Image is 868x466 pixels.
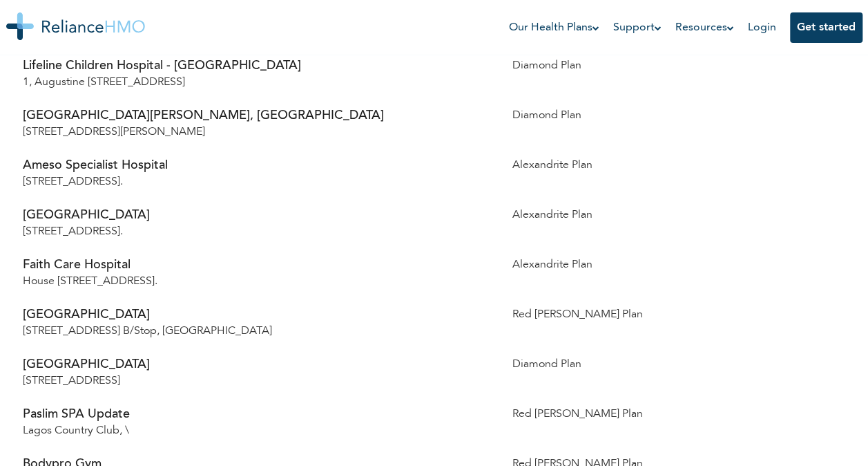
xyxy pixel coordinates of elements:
[6,12,145,40] img: Reliance HMO's Logo
[512,157,846,174] p: Alexandrite Plan
[23,306,496,323] p: [GEOGRAPHIC_DATA]
[613,19,662,36] a: Support
[23,422,496,439] p: Lagos Country Club, \
[23,107,496,124] p: [GEOGRAPHIC_DATA][PERSON_NAME], [GEOGRAPHIC_DATA]
[23,406,496,422] p: Paslim SPA Update
[23,257,496,273] p: Faith Care Hospital
[23,124,496,140] p: [STREET_ADDRESS][PERSON_NAME]
[512,257,846,273] p: Alexandrite Plan
[512,207,846,223] p: Alexandrite Plan
[512,57,846,74] p: Diamond Plan
[23,223,496,240] p: [STREET_ADDRESS].
[512,107,846,124] p: Diamond Plan
[512,406,846,422] p: Red [PERSON_NAME] Plan
[23,157,496,174] p: Ameso Specialist Hospital
[512,356,846,373] p: Diamond Plan
[512,306,846,323] p: Red [PERSON_NAME] Plan
[23,356,496,373] p: [GEOGRAPHIC_DATA]
[23,273,496,290] p: House [STREET_ADDRESS].
[23,207,496,223] p: [GEOGRAPHIC_DATA]
[23,323,496,339] p: [STREET_ADDRESS] B/Stop, [GEOGRAPHIC_DATA]
[790,12,862,43] button: Get started
[748,22,776,33] a: Login
[23,74,496,91] p: 1, Augustine [STREET_ADDRESS]
[23,373,496,389] p: [STREET_ADDRESS]
[23,174,496,190] p: [STREET_ADDRESS].
[23,57,496,74] p: Lifeline Children Hospital - [GEOGRAPHIC_DATA]
[675,19,734,36] a: Resources
[509,19,599,36] a: Our Health Plans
